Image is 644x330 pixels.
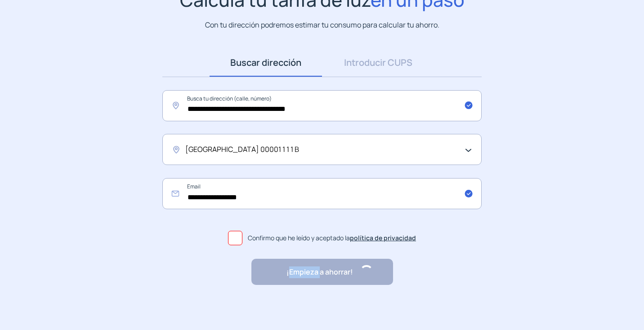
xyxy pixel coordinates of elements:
[205,19,439,31] p: Con tu dirección podremos estimar tu consumo para calcular tu ahorro.
[248,233,416,243] span: Confirmo que he leído y aceptado la
[322,49,434,77] a: Introducir CUPS
[210,49,322,77] a: Buscar dirección
[350,234,416,242] a: política de privacidad
[185,144,299,156] span: [GEOGRAPHIC_DATA] 00001 1 1 1 B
